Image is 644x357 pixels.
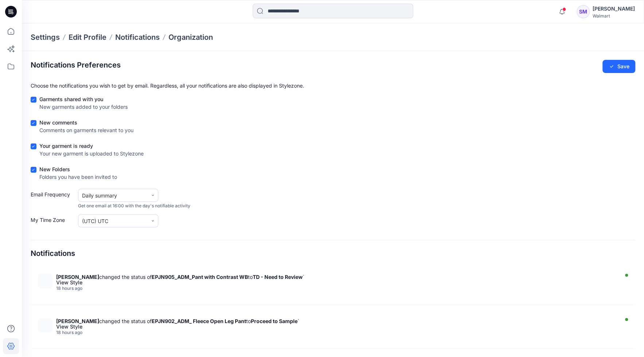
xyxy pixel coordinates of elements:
button: Save [602,60,635,73]
div: Walmart [593,13,635,19]
img: Jennifer Yerkes [38,318,53,333]
div: Daily summary [82,192,144,199]
div: Folders you have been invited to [39,173,117,181]
a: Notifications [115,32,160,42]
div: New garments added to your folders [39,103,128,111]
label: Email Frequency [31,191,74,209]
img: Jennifer Yerkes [38,274,53,288]
h4: Notifications [31,249,75,258]
div: New comments [39,119,133,126]
div: Tuesday, September 23, 2025 19:32 [56,286,616,291]
div: View Style [56,280,616,285]
strong: [PERSON_NAME] [56,274,99,280]
a: Edit Profile [69,32,106,42]
strong: TD - Need to Review [253,274,303,280]
h2: Notifications Preferences [31,61,121,69]
div: Comments on garments relevant to you [39,126,133,134]
div: Garments shared with you [39,95,128,103]
span: Get one email at 16:00 with the day's notifiable activity [78,203,190,209]
div: [PERSON_NAME] [593,4,635,13]
div: View Style [56,324,616,329]
p: Choose the notifications you wish to get by email. Regardless, all your notifications are also di... [31,82,635,89]
strong: [PERSON_NAME] [56,318,99,324]
div: SM [577,5,590,18]
div: (UTC) UTC [82,217,144,225]
div: Your new garment is uploaded to Stylezone [39,150,144,157]
div: New Folders [39,165,117,173]
p: Settings [31,32,60,42]
a: Organization [168,32,213,42]
strong: EPJN902_ADM_ Fleece Open Leg Pant [152,318,246,324]
div: Tuesday, September 23, 2025 19:30 [56,330,616,335]
div: changed the status of to ` [56,274,616,280]
div: Your garment is ready [39,142,144,150]
strong: Proceed to Sample [251,318,298,324]
div: changed the status of to ` [56,318,616,324]
strong: EPJN905_ADM_Pant with Contrast WB [152,274,248,280]
label: My Time Zone [31,216,74,227]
